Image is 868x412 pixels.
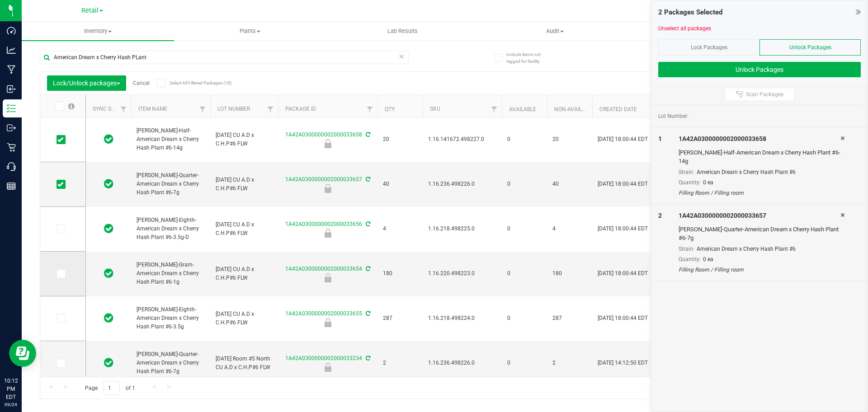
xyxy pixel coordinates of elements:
span: 0 ea [703,179,713,186]
a: 1A42A0300000002000033655 [285,310,362,317]
a: Available [509,106,536,112]
span: 1.16.220.498223.0 [428,269,496,278]
span: 1.16.218.498224.0 [428,314,496,323]
span: 1.16.141672.498227.0 [428,135,496,144]
span: [DATE] 18:00:44 EDT [598,314,648,323]
inline-svg: Inbound [7,84,16,94]
button: Lock/Unlock packages [47,75,126,91]
span: [DATE] CU A.D x C.H.P#6 FLW [216,131,273,148]
span: Select All Filtered Packages (18) [170,80,215,85]
span: [PERSON_NAME]-Eighth-American Dream x Cherry Hash Plant #6-3.5g-D [137,216,205,242]
span: Quantity: [679,179,701,186]
inline-svg: Retail [7,143,16,152]
span: Inventory [22,27,174,35]
p: 09/24 [4,401,18,408]
span: 0 [507,314,542,323]
span: [DATE] CU A.D x C.H.P#6 FLW [216,220,273,238]
a: Inventory [22,22,174,41]
a: Filter [195,102,210,117]
span: 1 [658,135,662,142]
span: [PERSON_NAME]-Eighth-American Dream x Cherry Hash Plant #6-3.5g [137,305,205,332]
a: Plants [174,22,326,41]
a: Qty [385,106,395,112]
span: [DATE] 18:00:44 EDT [598,269,648,278]
inline-svg: Dashboard [7,26,16,35]
inline-svg: Call Center [7,162,16,171]
span: [PERSON_NAME]-Quarter-American Dream x Cherry Hash Plant #6-7g [137,171,205,197]
span: 2 [383,359,417,367]
span: Page of 1 [77,381,142,395]
inline-svg: Analytics [7,46,16,55]
span: Lock/Unlock packages [53,80,120,87]
iframe: Resource center [9,340,36,367]
a: Non-Available [554,106,594,112]
input: Search Package ID, Item Name, SKU, Lot or Part Number... [40,51,409,64]
span: 180 [552,269,587,278]
span: 287 [383,314,417,323]
p: 10:12 PM EDT [4,377,18,401]
a: Lot Number [217,106,250,112]
span: In Sync [104,133,113,145]
a: Lab Results [326,22,479,41]
inline-svg: Outbound [7,123,16,132]
span: Audit [479,27,631,35]
inline-svg: Manufacturing [7,65,16,74]
span: Retail [81,7,99,14]
div: 1A42A0300000002000033657 [679,211,840,220]
div: Newly Received [277,139,379,148]
span: 180 [383,269,417,278]
span: Include items not tagged for facility [506,51,552,65]
span: 1.16.236.498226.0 [428,359,496,367]
a: Cancel [133,80,150,86]
span: 1.16.236.498226.0 [428,180,496,188]
span: Sync from Compliance System [364,221,370,227]
div: Newly Received [277,184,379,193]
a: Created Date [599,106,637,112]
div: [PERSON_NAME]-Half-American Dream x Cherry Hash Plant #6-14g [679,148,840,166]
span: [PERSON_NAME]-Gram-American Dream x Cherry Hash Plant #6-1g [137,261,205,287]
a: Unselect all packages [658,25,711,32]
span: In Sync [104,267,113,280]
inline-svg: Reports [7,182,16,191]
a: Audit [479,22,631,41]
a: Item Name [138,106,167,112]
span: Sync from Compliance System [364,355,370,361]
a: Filter [487,102,502,117]
span: In Sync [104,178,113,190]
span: 0 [507,359,542,367]
span: [DATE] CU A.D x C.H.P#6 FLW [216,265,273,282]
span: [DATE] CU A.D x C.H.P#6 FLW [216,310,273,327]
input: 1 [104,381,120,395]
span: American Dream x Cherry Hash Plant #6 [697,169,796,175]
span: Sync from Compliance System [364,131,370,138]
span: Lot Number: [658,112,689,120]
span: 40 [383,180,417,188]
span: Scan Packages [746,91,783,98]
span: Sync from Compliance System [364,266,370,272]
span: [PERSON_NAME]-Quarter-American Dream x Cherry Hash Plant #6-7g [137,350,205,376]
span: Select all records on this page [68,103,75,109]
span: 0 [507,269,542,278]
div: [PERSON_NAME]-Quarter-American Dream x Cherry Hash Plant #6-7g [679,225,840,243]
div: Filling Room / Filling room [679,189,840,197]
span: In Sync [104,312,113,324]
div: Newly Received [277,273,379,282]
div: Newly Received [277,229,379,238]
button: Unlock Packages [658,62,861,77]
div: Filling Room / Filling room [679,266,840,274]
a: 1A42A0300000002000033654 [285,266,362,272]
div: 1A42A0300000002000033658 [679,134,840,144]
span: 1.16.218.498225.0 [428,225,496,233]
span: 20 [552,135,587,144]
span: 0 [507,225,542,233]
span: In Sync [104,356,113,369]
a: Filter [363,102,377,117]
button: Scan Packages [725,88,795,101]
a: Package ID [285,106,316,112]
span: Quantity: [679,256,701,262]
span: 40 [552,180,587,188]
span: 2 [658,212,662,219]
a: 1A42A0300000002000033657 [285,176,362,183]
a: SKU [430,106,440,112]
span: Lab Results [375,27,430,35]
